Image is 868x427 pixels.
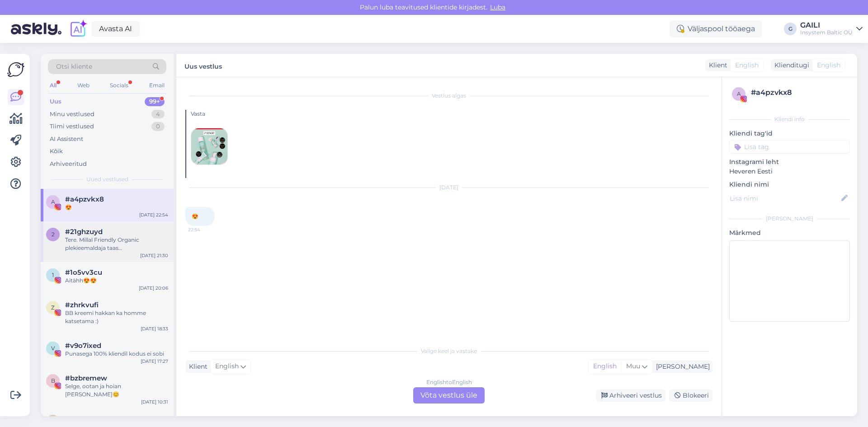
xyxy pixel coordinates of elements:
[65,228,103,236] span: #21ghzuyd
[56,62,92,71] span: Otsi kliente
[784,23,797,35] div: G
[737,90,741,97] span: a
[139,211,168,218] div: [DATE] 22:54
[729,215,850,223] div: [PERSON_NAME]
[141,325,168,332] div: [DATE] 18:33
[86,175,128,183] span: Uued vestlused
[817,61,840,70] span: English
[800,22,853,29] div: GAILI
[151,122,165,131] div: 0
[669,389,712,402] div: Blokeeri
[735,61,759,70] span: English
[65,236,168,252] div: Tere. Millal Friendly Organic plekieemaldaja taas [GEOGRAPHIC_DATA] tagasi on?
[185,183,712,192] div: [DATE]
[65,382,168,399] div: Selge, ootan ja hoian [PERSON_NAME]😊
[192,213,198,220] span: 😍
[729,115,850,123] div: Kliendi info
[729,157,850,167] p: Instagrami leht
[730,193,840,203] input: Lisa nimi
[50,110,94,119] div: Minu vestlused
[729,129,850,138] p: Kliendi tag'id
[50,135,83,144] div: AI Assistent
[215,361,239,371] span: English
[185,362,208,371] div: Klient
[65,374,107,382] span: #bzbremew
[65,203,168,211] div: 😍
[670,21,762,37] div: Väljaspool tööaega
[413,387,485,404] div: Võta vestlus üle
[50,122,94,131] div: Tiimi vestlused
[729,140,850,154] input: Lisa tag
[771,61,809,70] div: Klienditugi
[729,167,850,176] p: Heveren Eesti
[191,110,712,118] div: Vasta
[140,252,168,259] div: [DATE] 21:30
[51,377,55,384] span: b
[50,147,63,156] div: Kõik
[91,21,140,37] a: Avasta AI
[65,415,106,423] span: #cnkxnvwy
[65,309,168,325] div: BB kreemi hakkan ka homme katsetama :)
[729,228,850,238] p: Märkmed
[52,272,54,278] span: 1
[589,360,621,373] div: English
[50,160,87,169] div: Arhiveeritud
[426,378,472,386] div: English to English
[191,128,227,164] img: attachment
[487,3,508,11] span: Luba
[7,61,24,78] img: Askly Logo
[147,80,166,91] div: Email
[626,362,640,370] span: Muu
[50,97,61,106] div: Uus
[65,342,101,350] span: #v9o7ixed
[652,362,710,371] div: [PERSON_NAME]
[51,345,55,352] span: v
[185,92,712,100] div: Vestlus algas
[751,87,847,98] div: # a4pzvkx8
[51,304,55,311] span: z
[184,59,222,71] label: Uus vestlus
[52,231,55,238] span: 2
[141,399,168,405] div: [DATE] 10:31
[705,61,727,70] div: Klient
[65,277,168,285] div: Aitähh😍😍
[151,110,165,119] div: 4
[145,97,165,106] div: 99+
[596,389,665,402] div: Arhiveeri vestlus
[51,198,55,205] span: a
[48,80,58,91] div: All
[65,268,102,277] span: #1o5vv3cu
[139,285,168,291] div: [DATE] 20:06
[185,347,712,355] div: Valige keel ja vastake
[69,19,88,38] img: explore-ai
[65,301,99,309] span: #zhrkvufi
[75,80,91,91] div: Web
[65,350,168,358] div: Punasega 100% kliendil kodus ei sobi
[188,226,222,233] span: 22:54
[65,195,104,203] span: #a4pzvkx8
[800,29,853,36] div: Insystem Baltic OÜ
[108,80,130,91] div: Socials
[141,358,168,365] div: [DATE] 17:27
[729,180,850,189] p: Kliendi nimi
[800,22,863,36] a: GAILIInsystem Baltic OÜ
